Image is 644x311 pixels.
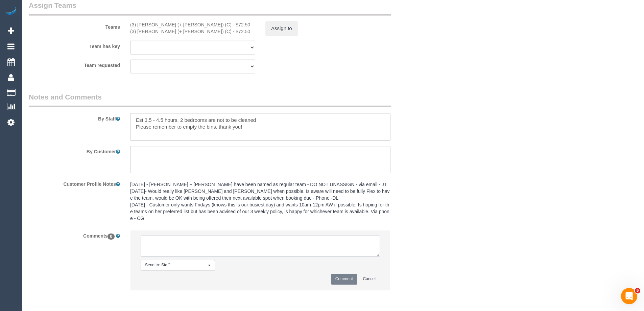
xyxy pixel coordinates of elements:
[635,288,640,293] span: 5
[108,234,115,240] span: 0
[24,178,125,187] label: Customer Profile Notes
[265,21,298,36] button: Assign to
[130,21,255,28] div: 1 hour x $72.50/hour
[24,230,125,239] label: Comments
[130,181,390,222] pre: [DATE] - [PERSON_NAME] + [PERSON_NAME] have been named as regular team - DO NOT UNASSIGN - via em...
[24,41,125,50] label: Team has key
[24,21,125,30] label: Teams
[4,7,18,16] img: Automaid Logo
[359,274,380,284] button: Cancel
[29,0,391,16] legend: Assign Teams
[24,60,125,69] label: Team requested
[130,28,255,35] div: 1 hour x $72.50/hour
[145,262,206,268] span: Send to: Staff
[24,146,125,155] label: By Customer
[621,288,637,304] iframe: Intercom live chat
[141,260,215,270] button: Send to: Staff
[24,113,125,122] label: By Staff
[29,92,391,107] legend: Notes and Comments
